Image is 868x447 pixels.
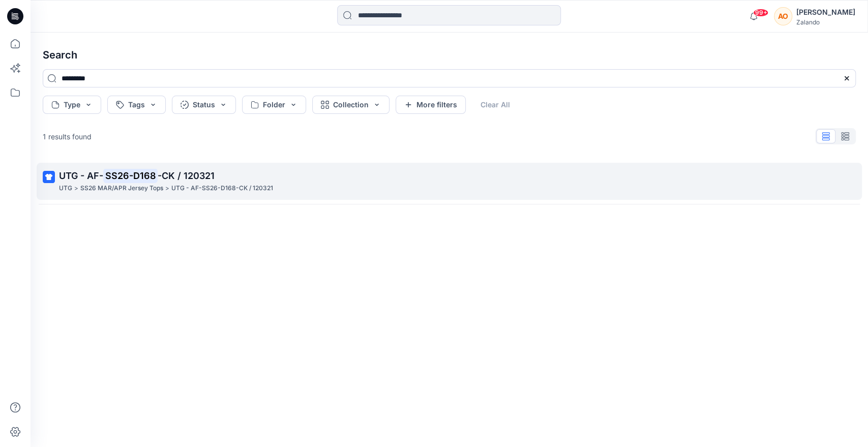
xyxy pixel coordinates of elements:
[165,183,169,194] p: >
[171,183,273,194] p: UTG - AF-SS26-D168-CK / 120321
[158,170,215,181] span: -CK / 120321
[774,7,792,25] div: AO
[103,168,158,183] mark: SS26-D168
[796,18,855,26] div: Zalando
[753,9,768,17] span: 99+
[37,163,862,200] a: UTG - AF-SS26-D168-CK / 120321UTG>SS26 MAR/APR Jersey Tops>UTG - AF-SS26-D168-CK / 120321
[172,96,236,114] button: Status
[59,170,103,181] span: UTG - AF-
[107,96,166,114] button: Tags
[59,183,72,194] p: UTG
[80,183,163,194] p: SS26 MAR/APR Jersey Tops
[35,41,864,69] h4: Search
[796,6,855,18] div: [PERSON_NAME]
[43,131,92,142] p: 1 results found
[242,96,306,114] button: Folder
[43,96,101,114] button: Type
[396,96,466,114] button: More filters
[74,183,78,194] p: >
[312,96,390,114] button: Collection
